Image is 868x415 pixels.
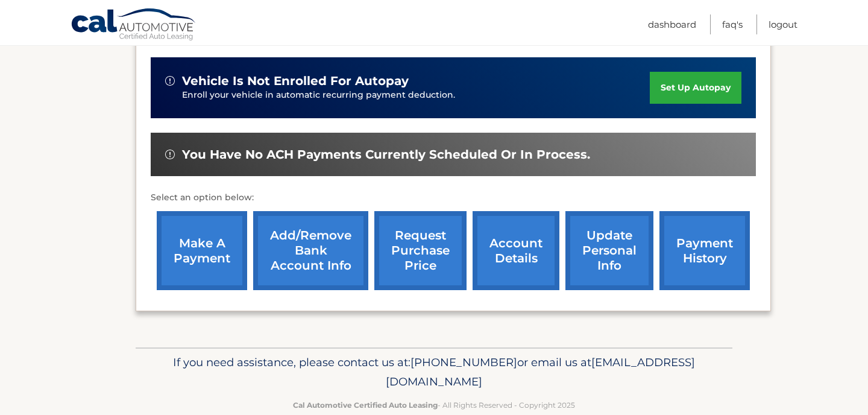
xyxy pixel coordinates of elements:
[648,14,696,34] a: Dashboard
[165,76,175,86] img: alert-white.svg
[157,211,247,290] a: make a payment
[182,147,590,162] span: You have no ACH payments currently scheduled or in process.
[182,89,650,102] p: Enroll your vehicle in automatic recurring payment deduction.
[182,74,409,89] span: vehicle is not enrolled for autopay
[722,14,743,34] a: FAQ's
[71,8,197,43] a: Cal Automotive
[659,211,750,290] a: payment history
[165,150,175,159] img: alert-white.svg
[151,191,756,205] p: Select an option below:
[565,211,653,290] a: update personal info
[769,14,797,34] a: Logout
[473,211,559,290] a: account details
[143,353,725,391] p: If you need assistance, please contact us at: or email us at
[386,355,695,388] span: [EMAIL_ADDRESS][DOMAIN_NAME]
[410,355,517,369] span: [PHONE_NUMBER]
[293,401,438,410] strong: Cal Automotive Certified Auto Leasing
[650,72,741,104] a: set up autopay
[253,211,368,290] a: Add/Remove bank account info
[374,211,467,290] a: request purchase price
[143,399,725,411] p: - All Rights Reserved - Copyright 2025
